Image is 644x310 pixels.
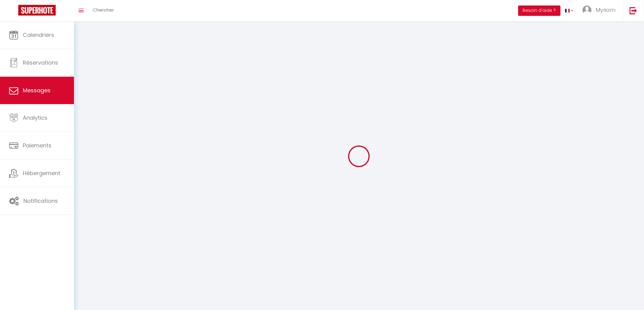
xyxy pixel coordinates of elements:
[23,169,60,177] span: Hébergement
[93,7,114,13] span: Chercher
[583,5,592,15] img: ...
[18,5,56,16] img: Super Booking
[23,142,51,149] span: Paiements
[630,7,637,14] img: logout
[23,114,47,122] span: Analytics
[23,59,58,66] span: Réservations
[518,5,561,16] button: Besoin d'aide ?
[23,31,54,39] span: Calendriers
[596,6,616,14] span: Myriam
[23,86,51,94] span: Messages
[23,197,58,205] span: Notifications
